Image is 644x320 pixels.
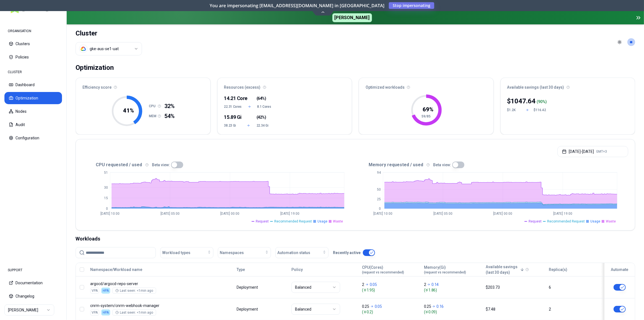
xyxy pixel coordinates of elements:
h1: Cluster [76,29,142,38]
tspan: [DATE] 00:00 [221,212,240,216]
span: Usage [317,219,327,224]
span: ( 0.2 ) [362,309,419,315]
p: 0.14 [431,282,439,287]
div: Optimized workloads [359,78,493,93]
div: 15.89 Gi [224,113,240,121]
tspan: 50 [377,188,381,191]
div: SUPPORT [4,265,62,276]
button: CPU(Cores)(request vs recommended) [362,264,404,275]
tspan: [DATE] 05:00 [161,212,180,216]
p: cnrm-webhook-manager [90,303,196,308]
div: Memory(Gi) [424,265,466,275]
span: GMT+3 [596,149,607,154]
div: $1.2K [507,108,521,112]
tspan: 59/85 [421,114,431,118]
div: Deployment [237,306,259,312]
p: 2 [362,282,364,287]
div: CLUSTER [4,66,62,78]
div: gke-aus-se1-uat [90,46,119,52]
span: Request [529,219,542,224]
div: $ [507,97,536,106]
button: Workload types [160,247,213,258]
span: 38.23 Gi [224,123,240,128]
span: ( ) [257,114,266,120]
button: Documentation [4,277,62,289]
tspan: 15 [104,196,108,200]
tspan: 30 [104,186,108,190]
div: $7.48 [486,306,544,312]
span: Waste [606,219,616,224]
tspan: 0 [106,207,108,211]
button: Optimization [4,92,62,104]
tspan: [DATE] 19:00 [280,212,299,216]
div: Optimization [76,62,114,73]
div: Memory requested / used [355,162,628,168]
span: 64% [258,96,265,101]
p: 0.16 [436,304,444,309]
div: VPA [90,288,99,294]
p: 2 [424,282,426,287]
p: argocd-repo-server [90,281,196,286]
span: ( 1.95 ) [362,287,419,293]
div: CPU(Cores) [362,265,404,275]
div: VPA [90,309,99,316]
div: Workloads [76,235,635,243]
span: ( ) [257,96,266,101]
tspan: [DATE] 10:00 [101,212,120,216]
tspan: 41 % [123,107,134,114]
span: 54% [164,112,175,120]
button: Namespaces [218,247,271,258]
button: This workload cannot be automated, because HPA is applied or managed by Gitops. [614,284,626,291]
button: Nodes [4,105,62,117]
div: Last seen: <1min ago [115,288,153,293]
div: HPA is enabled on both CPU and Memory, this workload cannot be optimised. [101,288,110,294]
tspan: [DATE] 10:00 [374,212,393,216]
button: Clusters [4,38,62,50]
div: Available savings (last 30 days) [501,78,635,93]
div: Deployment [237,285,259,290]
tspan: [DATE] 00:00 [493,212,513,216]
div: $116.42 [534,108,547,112]
p: Recently active [333,250,361,255]
div: ( %) [537,99,547,104]
div: Last seen: <1min ago [115,310,153,315]
button: Configuration [4,132,62,144]
button: Dashboard [4,79,62,91]
button: Changelog [4,290,62,302]
div: CPU requested / used [82,162,355,168]
button: Memory(Gi)(request vs recommended) [424,264,466,275]
span: ( 0.09 ) [424,309,481,315]
p: 1047.64 [511,97,536,106]
button: Replica(s) [549,264,567,275]
tspan: 51 [104,171,108,175]
span: (request vs recommended) [362,270,404,275]
span: 8.1 Cores [257,104,273,109]
div: Policy [291,267,357,272]
span: 32% [164,102,175,110]
button: This workload cannot be automated, because HPA is applied or managed by Gitops. [614,306,626,313]
button: Automation status [275,247,329,258]
div: ORGANISATION [4,25,62,37]
img: gcp [81,46,86,52]
p: 0.05 [375,304,382,309]
div: 6 [549,285,598,290]
div: 14.21 Core [224,94,240,102]
span: ( 1.86 ) [424,287,481,293]
div: HPA is enabled on both CPU and Memory, this workload cannot be optimised. [101,309,110,316]
tspan: 94 [377,171,381,175]
button: Audit [4,119,62,131]
h1: MEM [149,114,158,118]
tspan: [DATE] 05:00 [433,212,452,216]
p: Beta view: [152,162,170,168]
p: 0.25 [424,304,431,309]
span: Automation status [277,250,310,255]
span: 42% [258,114,265,120]
tspan: 25 [377,197,381,201]
button: [DATE]-[DATE]GMT+3 [557,146,628,157]
span: Workload types [162,250,190,255]
button: Policies [4,51,62,63]
tspan: [DATE] 19:00 [553,212,572,216]
button: Namespace/Workload name [90,264,142,275]
p: 0.25 [362,304,369,309]
span: Request [256,219,269,224]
